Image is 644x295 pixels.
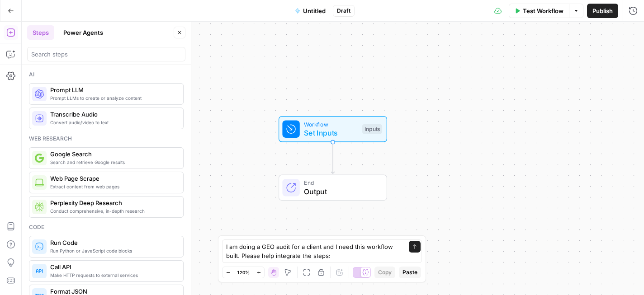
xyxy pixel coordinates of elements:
[50,262,176,272] span: Call API
[50,94,176,102] span: Prompt LLMs to create or analyze content
[31,50,181,59] input: Search steps
[50,272,176,279] span: Make HTTP requests to external services
[374,267,395,278] button: Copy
[523,6,563,15] span: Test Workflow
[50,174,176,183] span: Web Page Scrape
[27,25,54,40] button: Steps
[331,142,334,174] g: Edge from start to end
[509,4,569,18] button: Test Workflow
[50,207,176,215] span: Conduct comprehensive, in-depth research
[304,178,378,187] span: End
[50,110,176,119] span: Transcribe Audio
[29,135,184,143] div: Web research
[378,268,392,276] span: Copy
[50,247,176,254] span: Run Python or JavaScript code blocks
[237,269,250,276] span: 120%
[304,127,358,138] span: Set Inputs
[29,70,184,79] div: Ai
[29,223,184,231] div: Code
[50,159,176,166] span: Search and retrieve Google results
[303,6,326,15] span: Untitled
[50,198,176,207] span: Perplexity Deep Research
[58,25,109,40] button: Power Agents
[337,7,350,15] span: Draft
[50,85,176,94] span: Prompt LLM
[50,150,176,159] span: Google Search
[587,4,618,18] button: Publish
[50,238,176,247] span: Run Code
[50,119,176,126] span: Convert audio/video to text
[249,175,417,201] div: EndOutput
[249,116,417,142] div: WorkflowSet InputsInputs
[50,183,176,190] span: Extract content from web pages
[592,6,613,15] span: Publish
[304,186,378,197] span: Output
[362,124,382,134] div: Inputs
[226,242,400,260] textarea: I am doing a GEO audit for a client and I need this workflow built. Please help integrate the steps:
[402,268,417,276] span: Paste
[304,120,358,128] span: Workflow
[289,4,331,18] button: Untitled
[399,267,421,278] button: Paste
